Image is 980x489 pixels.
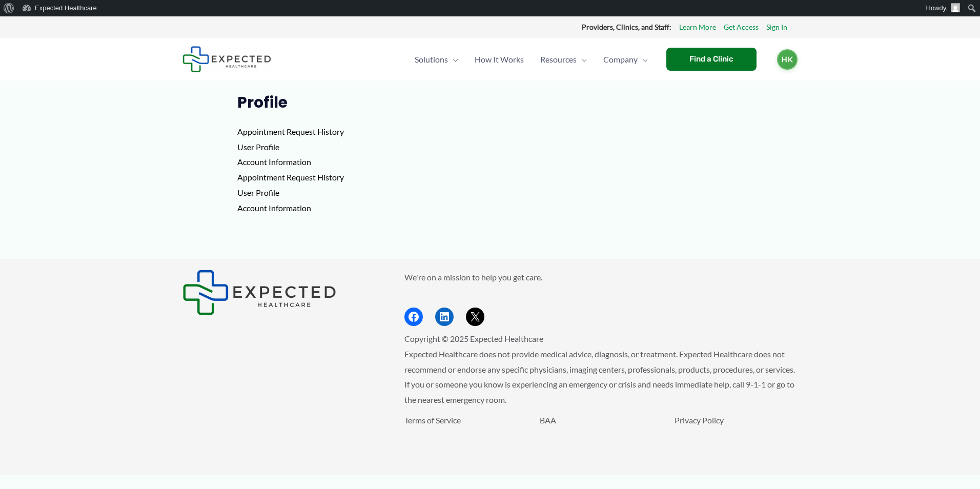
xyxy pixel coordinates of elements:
[237,124,743,215] p: Appointment Request History User Profile Account Information Appointment Request History User Pro...
[182,270,336,315] img: Expected Healthcare Logo - side, dark font, small
[679,21,716,34] a: Learn More
[406,42,656,77] nav: Primary Site Navigation
[415,42,448,77] span: Solutions
[237,93,743,112] h1: Profile
[404,349,795,404] span: Expected Healthcare does not provide medical advice, diagnosis, or treatment. Expected Healthcare...
[406,42,466,77] a: SolutionsMenu Toggle
[638,42,648,77] span: Menu Toggle
[404,413,798,451] aside: Footer Widget 3
[404,334,543,343] span: Copyright © 2025 Expected Healthcare
[404,415,461,425] a: Terms of Service
[777,49,798,70] a: HK
[766,21,787,34] a: Sign In
[724,21,759,34] a: Get Access
[595,42,656,77] a: CompanyMenu Toggle
[540,42,577,77] span: Resources
[404,270,798,285] p: We're on a mission to help you get care.
[475,42,524,77] span: How It Works
[182,270,379,315] aside: Footer Widget 1
[404,270,798,327] aside: Footer Widget 2
[466,42,532,77] a: How It Works
[448,42,458,77] span: Menu Toggle
[675,415,724,425] a: Privacy Policy
[532,42,595,77] a: ResourcesMenu Toggle
[582,23,671,31] strong: Providers, Clinics, and Staff:
[666,48,757,71] a: Find a Clinic
[182,46,271,72] img: Expected Healthcare Logo - side, dark font, small
[603,42,638,77] span: Company
[540,415,556,425] a: BAA
[577,42,587,77] span: Menu Toggle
